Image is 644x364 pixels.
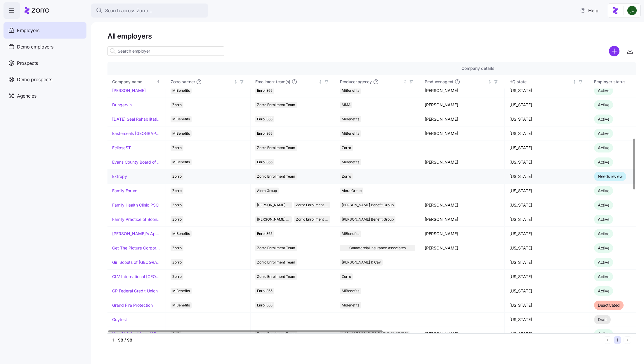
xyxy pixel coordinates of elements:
td: [US_STATE] [505,184,589,198]
div: Sorted ascending [156,80,160,84]
span: Active [598,160,609,164]
td: [PERSON_NAME] [420,198,505,212]
span: Demo employers [17,43,53,51]
h1: All employers [107,32,636,41]
td: [US_STATE] [505,241,589,255]
span: Zorro [172,273,182,280]
span: Enroll365 [257,159,272,165]
span: Zorro [342,273,351,280]
span: MMA [342,102,350,108]
div: Not sorted [234,80,238,84]
span: Zorro Enrollment Team [257,145,295,151]
span: Zorro [342,173,351,180]
span: Active [598,231,609,236]
td: [PERSON_NAME] [420,155,505,169]
th: Producer agencyNot sorted [335,75,420,89]
span: MiBenefits [342,159,359,165]
span: Draft [598,317,607,322]
span: Active [598,102,609,107]
span: Prospects [17,60,38,67]
a: Grand Fire Protection [112,302,153,308]
a: Agencies [4,88,86,104]
td: [PERSON_NAME] [420,126,505,141]
td: [US_STATE] [505,270,589,284]
span: MiBenefits [342,230,359,237]
span: Demo prospects [17,76,52,83]
span: Active [598,260,609,265]
span: Active [598,217,609,222]
td: [US_STATE] [505,169,589,184]
td: [US_STATE] [505,284,589,298]
span: Agencies [17,92,36,100]
td: [PERSON_NAME] [420,84,505,98]
th: HQ stateNot sorted [505,75,589,89]
a: GLV International [GEOGRAPHIC_DATA] [112,274,161,280]
span: MiBenefits [342,87,359,94]
a: Demo prospects [4,71,86,88]
span: Search across Zorro... [105,7,152,14]
span: Zorro [172,145,182,151]
div: Not sorted [488,80,492,84]
span: [PERSON_NAME] Benefit Group [342,216,394,223]
span: Zorro Enrollment Team [257,273,295,280]
span: Employers [17,27,39,34]
span: Alera Group [257,188,277,194]
span: Zorro [172,102,182,108]
th: Enrollment team(s)Not sorted [251,75,335,89]
span: Help [580,7,598,14]
button: Help [575,5,603,16]
span: MiBenefits [342,116,359,122]
th: Company nameSorted ascending [107,75,166,89]
td: [PERSON_NAME] [420,327,505,341]
input: Search employer [107,46,224,56]
span: Enroll365 [257,288,272,294]
span: [PERSON_NAME] Benefit Group [257,216,290,223]
span: Active [598,88,609,93]
div: Company name [112,79,155,85]
a: Get The Picture Corporation [112,245,161,251]
a: Girl Scouts of [GEOGRAPHIC_DATA][US_STATE] [112,259,161,265]
td: [PERSON_NAME] [420,212,505,227]
span: Zorro Enrollment Team [257,245,295,251]
span: Zorro Enrollment Team [296,202,329,208]
span: MiBenefits [172,87,190,94]
span: Commercial Insurance Associates [349,245,406,251]
span: Zorro Enrollment Team [257,173,295,180]
a: Guytest [112,317,127,323]
td: [PERSON_NAME] [420,98,505,112]
span: Needs review [598,174,622,179]
td: [US_STATE] [505,155,589,169]
button: 1 [614,336,621,344]
a: [PERSON_NAME]'s Appliance/[PERSON_NAME]'s Academy/Fluid Services [112,231,161,237]
span: Zorro Enrollment Team [296,216,329,223]
span: Active [598,131,609,136]
a: [PERSON_NAME] [112,88,146,93]
span: MiBenefits [172,130,190,137]
td: [US_STATE] [505,98,589,112]
span: Active [598,145,609,150]
td: [US_STATE] [505,327,589,341]
span: Active [598,274,609,279]
th: Producer agentNot sorted [420,75,505,89]
td: [US_STATE] [505,141,589,155]
span: MiBenefits [172,159,190,165]
a: Evans County Board of Commissioners [112,159,161,165]
span: MiBenefits [342,302,359,308]
span: MiBenefits [342,288,359,294]
span: MiBenefits [172,302,190,308]
a: Family Forum [112,188,137,194]
a: [DATE] Seal Rehabilitation Center of [GEOGRAPHIC_DATA] [112,116,161,122]
a: Easterseals [GEOGRAPHIC_DATA] & [GEOGRAPHIC_DATA][US_STATE] [112,131,161,136]
span: Zorro partner [171,79,195,85]
td: [US_STATE] [505,198,589,212]
span: Enroll365 [257,130,272,137]
span: Producer agent [425,79,453,85]
a: Prospects [4,55,86,71]
span: Active [598,288,609,293]
div: Not sorted [403,80,407,84]
a: Demo employers [4,39,86,55]
span: [PERSON_NAME] Benefit Group [257,202,290,208]
a: GP Federal Credit Union [112,288,158,294]
span: [PERSON_NAME] Benefit Group [342,202,394,208]
span: Deactivated [598,303,620,308]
